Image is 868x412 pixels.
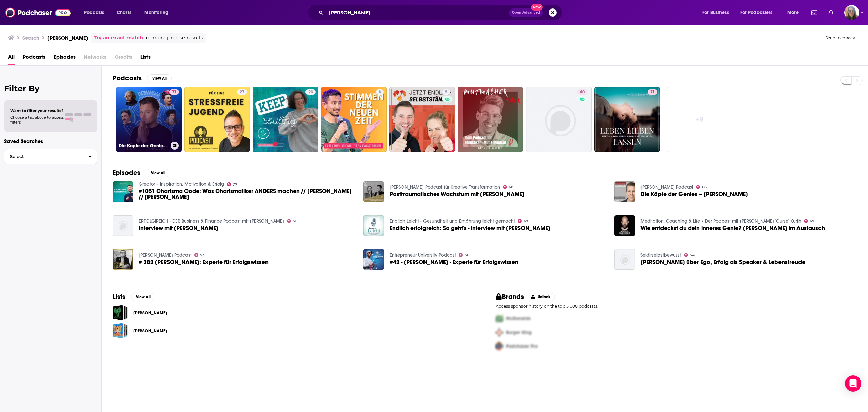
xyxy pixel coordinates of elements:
[363,181,384,202] a: Posttraumatisches Wachstum mit Maxim Mankevich
[113,169,170,177] a: EpisodesView All
[8,52,15,65] a: All
[113,305,128,320] span: Patton Oswalt
[379,89,381,96] span: 8
[390,259,518,265] span: #42 - [PERSON_NAME] - Experte für Erfolgswissen
[527,293,555,301] button: Unlock
[493,312,506,325] img: First Pro Logo
[139,181,224,187] a: Greator – Inspiration, Motivation & Erfolg
[594,87,660,152] a: 71
[144,8,169,17] span: Monitoring
[442,89,450,95] a: 5
[308,89,313,96] span: 23
[237,89,247,95] a: 27
[253,87,318,152] a: 23
[293,220,296,223] span: 51
[139,252,192,258] a: Hermann Scherer Podcast
[4,154,83,159] span: Select
[503,185,514,189] a: 68
[305,89,316,95] a: 23
[640,191,748,197] a: Die Köpfe der Genies – Maxim Mankevich
[506,343,538,349] span: Podchaser Pro
[10,115,64,125] span: Choose a tab above to access filters.
[465,254,469,257] span: 50
[809,7,820,18] a: Show notifications dropdown
[524,220,528,223] span: 67
[390,218,515,224] a: Endlich Leicht - Gesundheit und Ernährung leicht gemacht
[314,5,569,20] div: Search podcasts, credits, & more...
[169,89,179,95] a: 71
[94,34,143,42] a: Try an exact match
[116,87,182,152] a: 71Die Köpfe der Genies mit [PERSON_NAME]
[614,215,635,236] a: Wie entdeckst du dein inneres Genie? Maxim Mankevich im Austausch
[640,218,801,224] a: Meditation, Coaching & Life / Der Podcast mit Michael 'Curse' Kurth
[133,309,167,317] a: [PERSON_NAME]
[640,259,805,265] a: Maxim Mankevich über Ego, Erfolg als Speaker & Lebensfreude
[4,138,97,144] p: Saved Searches
[115,52,132,65] span: Credits
[459,253,470,257] a: 50
[113,293,125,301] h2: Lists
[702,186,707,189] span: 66
[139,259,269,265] a: # 382 Maxim Mankevich: Experte für Erfolgswissen
[823,35,857,41] button: Send feedback
[113,293,155,301] a: ListsView All
[577,89,587,95] a: 40
[614,249,635,270] img: Maxim Mankevich über Ego, Erfolg als Speaker & Lebensfreude
[139,218,284,224] a: ERFOLG!REICH - DER Business & Finance Podcast mit Sven Lorenz
[139,259,269,265] span: # 382 [PERSON_NAME]: Experte für Erfolgswissen
[139,188,355,200] span: #1051 Charisma Code: Was Charismatiker ANDERS machen // [PERSON_NAME] // [PERSON_NAME]
[496,304,857,309] p: Access sponsor history on the top 5,000 podcasts.
[640,252,681,258] a: Seidirselbstbewusst
[363,249,384,270] a: #42 - Maxim Mankevich - Experte für Erfolgswissen
[139,188,355,200] a: #1051 Charisma Code: Was Charismatiker ANDERS machen // Maxim Mankevich // Maxim Mankevich
[640,225,825,231] span: Wie entdeckst du dein inneres Genie? [PERSON_NAME] im Austausch
[326,7,509,18] input: Search podcasts, credits, & more...
[113,169,140,177] h2: Episodes
[112,7,135,18] a: Charts
[84,52,106,65] span: Networks
[667,87,733,152] a: +8
[147,74,172,82] button: View All
[113,249,133,270] a: # 382 Maxim Mankevich: Experte für Erfolgswissen
[113,74,172,82] a: PodcastsView All
[844,5,859,20] button: Show profile menu
[363,215,384,236] img: Endlich erfolgreich: So geht's - Interview mit Maxim Mankevich
[810,220,814,223] span: 69
[445,89,447,96] span: 5
[79,7,113,18] button: open menu
[640,259,805,265] span: [PERSON_NAME] über Ego, Erfolg als Speaker & Lebensfreude
[493,325,506,339] img: Second Pro Logo
[10,108,64,113] span: Want to filter your results?
[376,89,384,95] a: 8
[54,52,76,65] a: Episodes
[390,191,525,197] span: Posttraumatisches Wachstum mit [PERSON_NAME]
[844,5,859,20] span: Logged in as akolesnik
[233,183,237,186] span: 77
[390,225,550,231] span: Endlich erfolgreich: So geht's - Interview mit [PERSON_NAME]
[650,89,655,96] span: 71
[113,323,128,338] span: april richardson
[496,293,524,301] h2: Brands
[4,149,97,164] button: Select
[84,8,104,17] span: Podcasts
[4,83,97,93] h2: Filter By
[506,316,531,321] span: McDonalds
[117,8,131,17] span: Charts
[23,52,45,65] a: Podcasts
[493,339,506,353] img: Third Pro Logo
[133,327,167,335] a: [PERSON_NAME]
[200,254,205,257] span: 53
[844,5,859,20] img: User Profile
[845,375,861,392] div: Open Intercom Messenger
[580,89,585,96] span: 40
[131,293,155,301] button: View All
[140,52,151,65] a: Lists
[113,215,133,236] img: Interview mit Maxim Mankevich
[614,181,635,202] img: Die Köpfe der Genies – Maxim Mankevich
[47,35,88,41] h3: [PERSON_NAME]
[113,74,142,82] h2: Podcasts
